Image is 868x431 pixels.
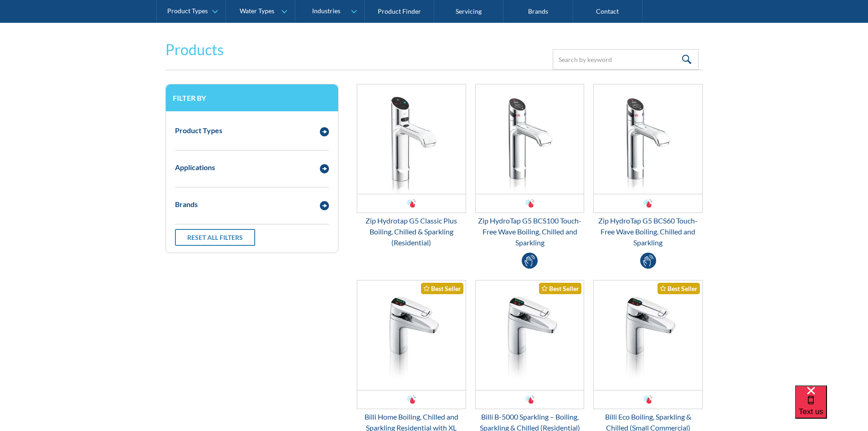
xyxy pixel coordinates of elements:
[594,84,702,194] img: Zip HydroTap G5 BCS60 Touch-Free Wave Boiling, Chilled and Sparkling
[553,49,699,70] input: Search by keyword
[175,125,222,136] div: Product Types
[476,84,584,194] img: Zip HydroTap G5 BCS100 Touch-Free Wave Boiling, Chilled and Sparkling
[421,283,463,294] div: Best Seller
[475,215,585,248] div: Zip HydroTap G5 BCS100 Touch-Free Wave Boiling, Chilled and Sparkling
[593,215,703,248] div: Zip HydroTap G5 BCS60 Touch-Free Wave Boiling, Chilled and Sparkling
[357,84,466,248] a: Zip Hydrotap G5 Classic Plus Boiling, Chilled & Sparkling (Residential)Zip Hydrotap G5 Classic Pl...
[167,7,208,15] div: Product Types
[476,280,584,390] img: Billi B-5000 Sparkling – Boiling, Sparkling & Chilled (Residential)
[539,283,581,294] div: Best Seller
[240,7,274,15] div: Water Types
[175,199,198,210] div: Brands
[594,280,702,390] img: Billi Eco Boiling, Sparkling & Chilled (Small Commercial)
[657,283,700,294] div: Best Seller
[175,229,255,246] a: Reset all filters
[173,93,331,102] h3: Filter by
[165,39,224,61] h2: Products
[475,84,585,248] a: Zip HydroTap G5 BCS100 Touch-Free Wave Boiling, Chilled and SparklingZip HydroTap G5 BCS100 Touch...
[357,84,466,194] img: Zip Hydrotap G5 Classic Plus Boiling, Chilled & Sparkling (Residential)
[795,385,868,431] iframe: podium webchat widget bubble
[357,215,466,248] div: Zip Hydrotap G5 Classic Plus Boiling, Chilled & Sparkling (Residential)
[175,162,215,173] div: Applications
[312,7,340,15] div: Industries
[593,84,703,248] a: Zip HydroTap G5 BCS60 Touch-Free Wave Boiling, Chilled and SparklingZip HydroTap G5 BCS60 Touch-F...
[357,280,466,390] img: Billi Home Boiling, Chilled and Sparkling Residential with XL Levered Dispenser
